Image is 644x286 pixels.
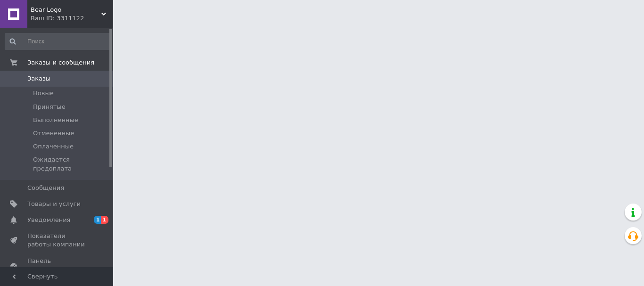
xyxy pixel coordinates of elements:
span: Ожидается предоплата [33,155,110,172]
span: Новые [33,89,54,98]
span: Bear Logo [31,6,101,14]
span: Заказы и сообщения [27,58,94,67]
span: Уведомления [27,216,70,224]
span: Отмененные [33,129,74,138]
span: 1 [94,216,101,224]
span: Выполненные [33,116,78,124]
span: Панель управления [27,257,87,274]
span: Принятые [33,103,66,111]
span: Сообщения [27,184,64,192]
span: Товары и услуги [27,200,81,208]
span: 1 [101,216,108,224]
input: Поиск [5,33,111,50]
div: Ваш ID: 3311122 [31,14,113,23]
span: Показатели работы компании [27,232,87,249]
span: Заказы [27,74,50,83]
span: Оплаченные [33,142,74,151]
